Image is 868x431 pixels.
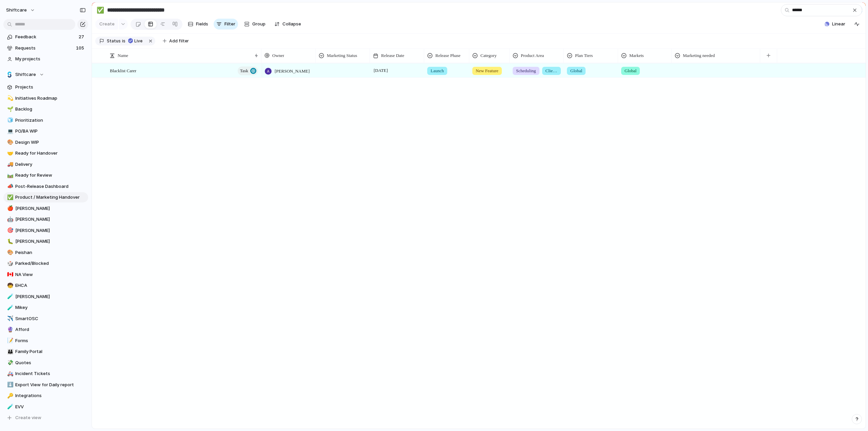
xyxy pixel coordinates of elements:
a: Feedback27 [3,32,88,42]
span: [DATE] [372,66,390,75]
span: New Feature [476,67,498,74]
button: shiftcare [3,5,39,16]
span: Create view [15,414,41,421]
button: 📣 [6,183,13,190]
div: 🎨Design WIP [3,137,88,148]
span: [PERSON_NAME] [15,216,86,223]
a: 💫Initiatives Roadmap [3,93,88,103]
span: Blacklist Carer [110,66,136,74]
span: Mikey [15,304,86,311]
div: 🎯[PERSON_NAME] [3,226,88,236]
div: 🛤️ [7,172,12,179]
button: 🧪 [6,404,13,410]
div: ✈️ [7,315,12,322]
span: Add filter [169,38,189,44]
div: ⬇️ [7,381,12,389]
span: Shiftcare [15,71,36,78]
div: 🔑 [7,392,12,400]
a: 🇨🇦NA View [3,270,88,280]
a: 📣Post-Release Dashboard [3,181,88,192]
button: Create view [3,413,88,423]
button: Filter [214,19,238,30]
button: 🇨🇦 [6,271,13,278]
button: 🎨 [6,249,13,256]
span: Release Date [381,52,404,59]
span: Fields [196,21,208,27]
span: Quotes [15,359,86,366]
span: Name [118,52,128,59]
button: 🤖 [6,216,13,223]
button: 🧪 [6,304,13,311]
button: Collapse [272,19,304,30]
button: 📝 [6,337,13,344]
button: 🧒 [6,282,13,289]
button: 🐛 [6,238,13,245]
span: Parked/Blocked [15,260,86,267]
div: 🍎 [7,204,12,212]
a: 🤝Ready for Handover [3,148,88,158]
span: NA View [15,271,86,278]
span: Backlog [15,106,86,113]
button: Fields [185,19,211,30]
span: Peishan [15,249,86,256]
button: 🤝 [6,150,13,157]
span: Status [107,38,121,44]
a: 🐛[PERSON_NAME] [3,236,88,247]
span: Ready for Handover [15,150,86,157]
button: Linear [822,19,848,29]
a: 🍎[PERSON_NAME] [3,203,88,214]
span: Delivery [15,161,86,168]
span: Plan Tiers [575,52,593,59]
span: [PERSON_NAME] [15,205,86,212]
div: 🧒EHCA [3,280,88,291]
span: shiftcare [6,7,27,14]
span: Collapse [282,21,301,27]
div: 🚑 [7,370,12,378]
span: Ready for Review [15,172,86,179]
div: 🇨🇦 [7,271,12,278]
a: ✅Product / Marketing Handover [3,192,88,202]
a: Requests105 [3,43,88,53]
button: Shiftcare [3,70,88,80]
span: Filter [224,21,235,27]
div: ✅ [97,5,104,15]
span: Launch [431,67,444,74]
div: 🧒 [7,282,12,290]
button: is [121,37,127,45]
div: 📣 [7,182,12,190]
span: Prioritization [15,117,86,124]
button: 👪 [6,348,13,355]
span: 105 [76,45,85,52]
button: 🧪 [6,293,13,300]
button: 🚑 [6,370,13,377]
span: Feedback [15,34,77,40]
a: 🔑Integrations [3,391,88,401]
a: 🚚Delivery [3,159,88,170]
span: Initiatives Roadmap [15,95,86,102]
span: Group [252,21,265,27]
button: ✅ [95,5,106,16]
a: 🎨Peishan [3,248,88,258]
div: 🤖[PERSON_NAME] [3,214,88,224]
div: 💻 [7,128,12,135]
span: Category [480,52,497,59]
a: 🚑Incident Tickets [3,369,88,379]
a: 🌱Backlog [3,104,88,114]
a: Projects [3,82,88,92]
span: [PERSON_NAME] [15,293,86,300]
a: 🧪[PERSON_NAME] [3,292,88,302]
div: 🧪 [7,304,12,312]
div: 🎨 [7,249,12,256]
span: Export View for Daily report [15,381,86,388]
span: Design WIP [15,139,86,146]
button: 🌱 [6,106,13,113]
button: 🎨 [6,139,13,146]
